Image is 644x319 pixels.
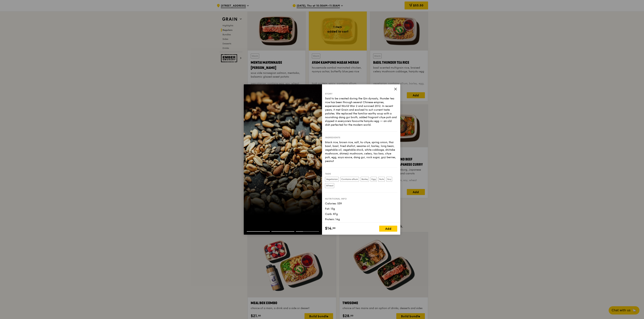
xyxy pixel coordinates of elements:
[379,226,397,232] div: Add
[378,177,385,182] label: Nuts
[325,226,333,231] span: $14.
[361,177,369,182] label: Barley
[325,136,397,139] div: Ingredients
[325,202,397,206] div: Calories: 539
[340,177,359,182] label: Contains allium
[325,197,397,200] div: Nutritional info
[325,207,397,211] div: Fat: 15g
[325,172,397,175] div: Tags
[325,177,339,182] label: Vegetarian
[386,177,392,182] label: Soy
[333,227,336,230] span: 00
[325,218,397,221] div: Protein: 14g
[325,141,397,163] div: black rice, brown rice, salt, ku chye, spring onion, thai basil, basil, fried shallot, sesame oil...
[325,92,397,95] div: Story
[325,183,334,188] label: Wheat
[325,212,397,216] div: Carb: 87g
[325,97,397,127] div: Said to be created during the Qin dynasty, thunder tea rice has been through several Chinese empi...
[371,177,377,182] label: Egg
